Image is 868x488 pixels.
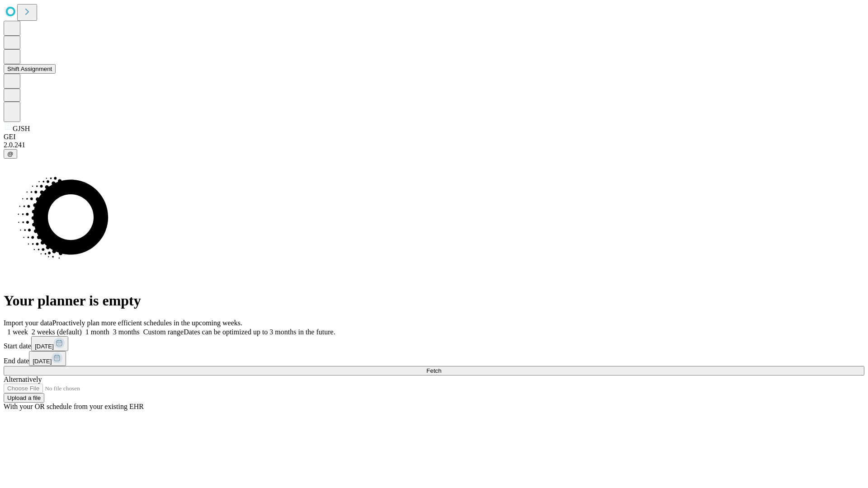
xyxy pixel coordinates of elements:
[4,292,864,309] h1: Your planner is empty
[4,393,44,403] button: Upload a file
[4,149,17,159] button: @
[52,319,242,327] span: Proactively plan more efficient schedules in the upcoming weeks.
[29,351,66,366] button: [DATE]
[7,328,28,336] span: 1 week
[4,366,864,375] button: Fetch
[4,133,864,141] div: GEI
[33,358,52,365] span: [DATE]
[143,328,184,336] span: Custom range
[113,328,140,336] span: 3 months
[4,319,52,327] span: Import your data
[4,141,864,149] div: 2.0.241
[7,150,14,157] span: @
[4,351,864,366] div: End date
[32,328,82,336] span: 2 weeks (default)
[13,125,30,132] span: GJSH
[4,336,864,351] div: Start date
[4,375,42,383] span: Alternatively
[85,328,109,336] span: 1 month
[35,343,54,350] span: [DATE]
[426,367,441,374] span: Fetch
[31,336,68,351] button: [DATE]
[4,64,56,74] button: Shift Assignment
[4,403,144,410] span: With your OR schedule from your existing EHR
[184,328,335,336] span: Dates can be optimized up to 3 months in the future.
